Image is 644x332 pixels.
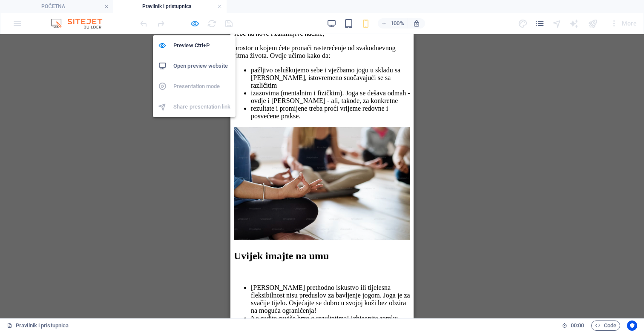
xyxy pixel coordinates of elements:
[7,321,69,331] a: Click to cancel selection. Double-click to open Pages
[535,18,545,29] button: pages
[378,18,408,29] button: 100%
[571,321,584,331] span: 00 00
[391,18,404,29] h6: 100%
[577,322,578,329] span: :
[173,61,230,71] h6: Open preview website
[49,18,113,29] img: Editor Logo
[562,321,584,331] h6: Session time
[627,321,637,331] button: Usercentrics
[113,2,227,11] h4: Pravilnik i pristupnica
[595,321,616,331] span: Code
[413,20,420,27] i: On resize automatically adjust zoom level to fit chosen device.
[535,19,545,29] i: Pages (Ctrl+Alt+S)
[173,40,230,51] h6: Preview Ctrl+P
[591,321,620,331] button: Code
